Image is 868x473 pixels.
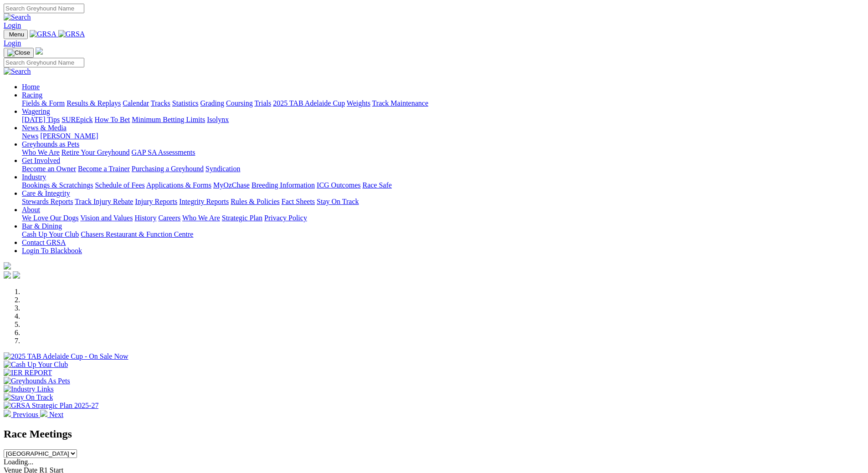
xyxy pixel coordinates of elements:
a: SUREpick [62,116,92,123]
a: Isolynx [207,116,229,123]
a: About [22,206,40,214]
a: Fields & Form [22,99,65,107]
a: Track Injury Rebate [75,198,133,205]
img: IER REPORT [4,369,52,377]
div: Racing [22,99,864,107]
a: GAP SA Assessments [132,148,195,156]
a: Care & Integrity [22,189,70,197]
div: News & Media [22,132,864,140]
a: Retire Your Greyhound [62,148,130,156]
a: How To Bet [95,116,130,123]
a: Previous [4,411,40,418]
div: Industry [22,181,864,189]
img: logo-grsa-white.png [4,262,11,270]
button: Toggle navigation [4,30,28,39]
a: Bookings & Scratchings [22,181,93,189]
img: GRSA [30,30,56,38]
img: Cash Up Your Club [4,361,68,369]
a: 2025 TAB Adelaide Cup [273,99,345,107]
a: Cash Up Your Club [22,230,79,238]
a: Minimum Betting Limits [132,116,205,123]
a: News [22,132,38,140]
a: News & Media [22,124,67,132]
a: Stay On Track [317,198,359,205]
img: Industry Links [4,385,54,393]
a: Login [4,39,21,47]
a: Who We Are [182,214,220,222]
a: Results & Replays [67,99,121,107]
a: Vision and Values [80,214,133,222]
img: 2025 TAB Adelaide Cup - On Sale Now [4,352,128,361]
a: Greyhounds as Pets [22,140,79,148]
a: Privacy Policy [264,214,307,222]
input: Search [4,4,84,13]
div: Wagering [22,116,864,124]
img: facebook.svg [4,271,11,279]
span: Loading... [4,458,33,466]
img: chevron-left-pager-white.svg [4,410,11,417]
a: Calendar [123,99,149,107]
a: Chasers Restaurant & Function Centre [81,230,193,238]
a: Grading [200,99,224,107]
span: Previous [13,411,38,418]
a: Coursing [226,99,253,107]
img: Search [4,13,31,21]
a: Rules & Policies [231,198,280,205]
a: Get Involved [22,157,60,164]
a: Login To Blackbook [22,247,82,254]
a: Stewards Reports [22,198,73,205]
a: Careers [158,214,180,222]
img: GRSA [58,30,85,38]
a: Become a Trainer [78,165,130,173]
a: Home [22,83,40,91]
a: Contact GRSA [22,239,66,246]
a: Racing [22,91,42,99]
a: History [134,214,156,222]
a: Become an Owner [22,165,76,173]
a: Trials [254,99,271,107]
a: Wagering [22,107,50,115]
a: MyOzChase [213,181,250,189]
img: Stay On Track [4,393,53,402]
a: Race Safe [362,181,391,189]
img: twitter.svg [13,271,20,279]
a: Syndication [205,165,240,173]
h2: Race Meetings [4,428,864,440]
a: Breeding Information [252,181,315,189]
a: Next [40,411,63,418]
a: We Love Our Dogs [22,214,78,222]
a: Applications & Forms [146,181,211,189]
input: Search [4,58,84,67]
a: ICG Outcomes [317,181,360,189]
img: GRSA Strategic Plan 2025-27 [4,402,98,410]
a: Purchasing a Greyhound [132,165,204,173]
img: Greyhounds As Pets [4,377,70,385]
a: Strategic Plan [222,214,262,222]
a: [PERSON_NAME] [40,132,98,140]
a: Schedule of Fees [95,181,144,189]
a: Weights [347,99,370,107]
img: Close [7,49,30,56]
a: Tracks [151,99,170,107]
a: Track Maintenance [372,99,428,107]
a: Bar & Dining [22,222,62,230]
a: Industry [22,173,46,181]
a: Statistics [172,99,199,107]
button: Toggle navigation [4,48,34,58]
img: logo-grsa-white.png [36,47,43,55]
div: Care & Integrity [22,198,864,206]
div: About [22,214,864,222]
a: Injury Reports [135,198,177,205]
a: Fact Sheets [282,198,315,205]
a: [DATE] Tips [22,116,60,123]
span: Next [49,411,63,418]
div: Greyhounds as Pets [22,148,864,157]
div: Get Involved [22,165,864,173]
div: Bar & Dining [22,230,864,239]
a: Who We Are [22,148,60,156]
img: Search [4,67,31,76]
a: Integrity Reports [179,198,229,205]
img: chevron-right-pager-white.svg [40,410,47,417]
a: Login [4,21,21,29]
span: Menu [9,31,24,38]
